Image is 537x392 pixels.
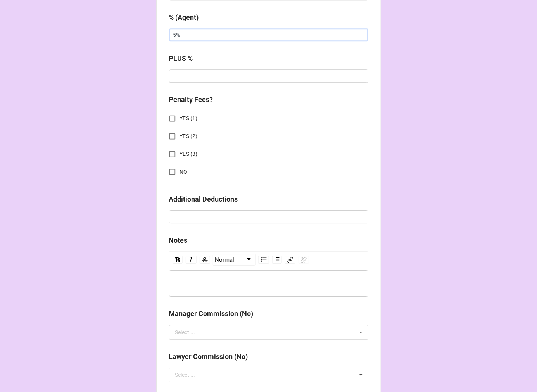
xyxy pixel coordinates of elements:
[258,256,269,264] div: Unordered
[175,372,195,378] div: Select ...
[257,254,283,266] div: rdw-list-control
[169,308,254,319] label: Manager Commission (No)
[171,254,212,266] div: rdw-inline-control
[169,53,193,64] label: PLUS %
[180,150,198,158] span: YES (3)
[180,168,188,176] span: NO
[173,279,365,288] div: rdw-editor
[180,132,198,140] span: YES (2)
[213,254,256,266] div: rdw-dropdown
[169,94,213,105] label: Penalty Fees?
[169,235,188,246] label: Notes
[169,251,368,268] div: rdw-toolbar
[173,256,183,264] div: Bold
[169,351,248,362] label: Lawyer Commission (No)
[200,256,210,264] div: Strikethrough
[180,114,198,123] span: YES (1)
[169,12,199,23] label: % (Agent)
[186,256,197,264] div: Italic
[272,256,282,264] div: Ordered
[283,254,311,266] div: rdw-link-control
[169,194,238,205] label: Additional Deductions
[212,254,257,266] div: rdw-block-control
[299,256,309,264] div: Unlink
[285,256,295,264] div: Link
[213,254,255,265] a: Block Type
[175,330,195,335] div: Select ...
[215,256,235,265] span: Normal
[169,251,368,297] div: rdw-wrapper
